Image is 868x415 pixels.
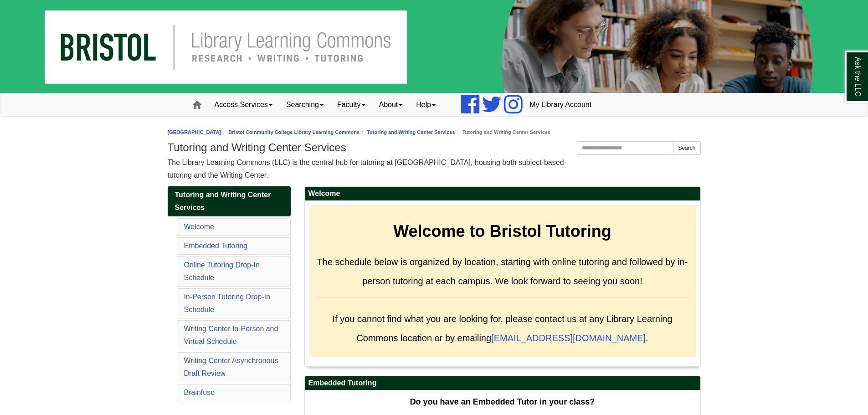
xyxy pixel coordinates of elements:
[228,129,360,135] a: Bristol Community College Library Learning Commons
[372,93,410,116] a: About
[168,128,701,137] nav: breadcrumb
[673,141,700,155] button: Search
[491,333,646,343] a: [EMAIL_ADDRESS][DOMAIN_NAME]
[184,325,278,345] a: Writing Center In-Person and Virtual Schedule
[168,129,221,135] a: [GEOGRAPHIC_DATA]
[184,389,215,396] a: Brainfuse
[279,93,330,116] a: Searching
[175,191,271,211] span: Tutoring and Writing Center Services
[409,93,442,116] a: Help
[455,128,550,137] li: Tutoring and Writing Center Services
[523,93,598,116] a: My Library Account
[208,93,279,116] a: Access Services
[332,314,672,343] span: If you cannot find what you are looking for, please contact us at any Library Learning Commons lo...
[184,223,214,231] a: Welcome
[317,257,688,286] span: The schedule below is organized by location, starting with online tutoring and followed by in-per...
[184,242,248,250] a: Embedded Tutoring
[168,186,291,216] a: Tutoring and Writing Center Services
[410,397,595,406] strong: Do you have an Embedded Tutor in your class?
[168,159,564,179] span: The Library Learning Commons (LLC) is the central hub for tutoring at [GEOGRAPHIC_DATA], housing ...
[168,141,701,154] h1: Tutoring and Writing Center Services
[305,187,700,201] h2: Welcome
[184,261,260,282] a: Online Tutoring Drop-In Schedule
[367,129,455,135] a: Tutoring and Writing Center Services
[184,357,278,377] a: Writing Center Asynchronous Draft Review
[305,376,700,390] h2: Embedded Tutoring
[330,93,372,116] a: Faculty
[184,293,270,313] a: In-Person Tutoring Drop-In Schedule
[393,222,611,241] strong: Welcome to Bristol Tutoring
